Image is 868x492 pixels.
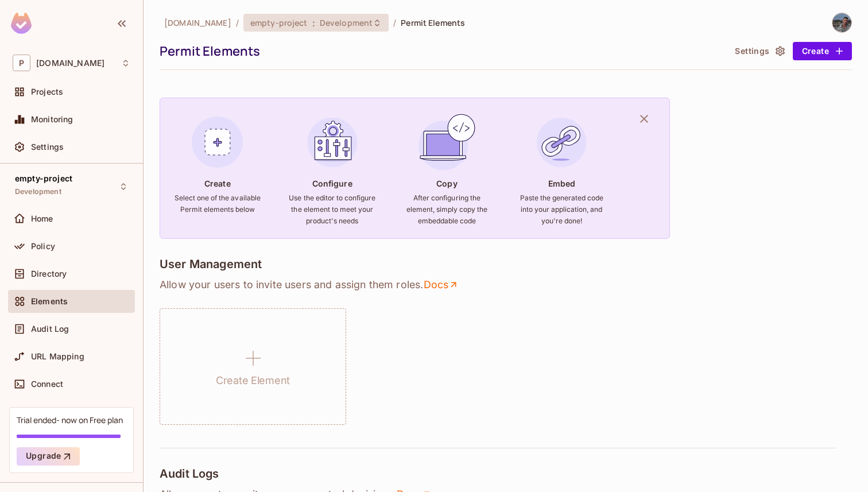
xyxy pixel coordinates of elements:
span: Settings [31,142,64,152]
img: Configure Element [301,111,363,173]
a: Docs [423,278,459,292]
span: Policy [31,242,55,251]
p: Allow your users to invite users and assign them roles . [160,278,852,292]
span: Projects [31,87,63,96]
span: Monitoring [31,115,73,124]
span: Home [31,214,53,223]
span: : [312,18,316,28]
h4: Audit Logs [160,467,219,481]
span: Development [15,187,61,196]
span: Directory [31,269,67,278]
img: Alon Boshi [832,13,851,32]
span: Development [320,17,373,28]
h4: Configure [312,178,352,189]
span: URL Mapping [31,352,84,361]
span: empty-project [250,17,308,28]
span: Permit Elements [401,17,465,28]
h6: Use the editor to configure the element to meet your product's needs [289,192,376,227]
span: Audit Log [31,324,69,334]
img: Copy Element [416,111,478,173]
button: Upgrade [17,447,80,466]
h6: Paste the generated code into your application, and you're done! [518,192,605,227]
button: Settings [730,42,788,60]
span: empty-project [15,174,72,183]
h4: Embed [548,178,576,189]
h6: Select one of the available Permit elements below [174,192,261,215]
li: / [393,17,396,28]
div: Trial ended- now on Free plan [17,414,123,425]
h1: Create Element [216,372,290,389]
li: / [236,17,239,28]
span: Workspace: permit.io [36,59,104,68]
h6: After configuring the element, simply copy the embeddable code [403,192,490,227]
span: Connect [31,379,63,389]
img: SReyMgAAAABJRU5ErkJggg== [11,13,32,34]
h4: Copy [436,178,457,189]
img: Create Element [187,111,249,173]
span: P [13,55,30,71]
img: Embed Element [530,111,592,173]
h4: User Management [160,257,262,271]
span: the active workspace [164,17,231,28]
div: Permit Elements [160,42,724,60]
h4: Create [204,178,231,189]
button: Create [793,42,852,60]
span: Elements [31,297,68,306]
